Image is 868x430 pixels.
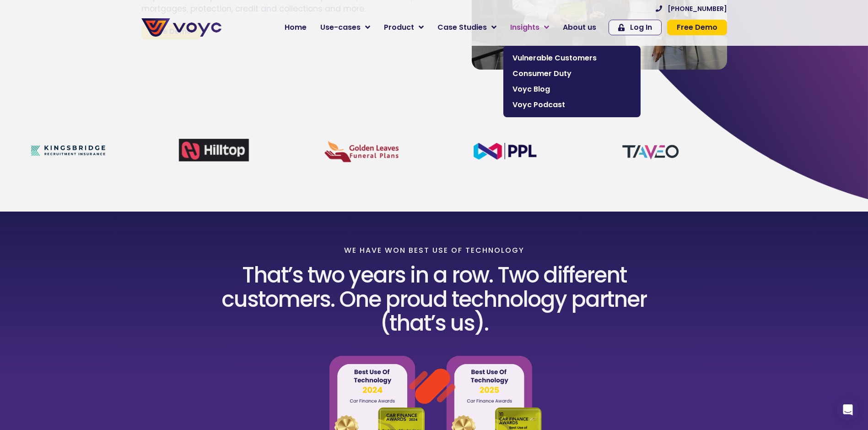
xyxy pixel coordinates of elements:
[677,24,717,31] span: Free Demo
[512,84,631,95] span: Voyc Blog
[668,5,727,12] span: [PHONE_NUMBER]
[384,22,414,33] span: Product
[512,99,631,110] span: Voyc Podcast
[508,82,636,97] a: Voyc Blog
[667,20,727,35] a: Free Demo
[320,22,361,33] span: Use-cases
[377,18,431,37] a: Product
[556,18,603,37] a: About us
[510,22,539,33] span: Insights
[630,24,652,31] span: Log In
[609,20,662,35] a: Log In
[344,246,524,255] p: We Have won Best Use of Technology
[437,22,487,33] span: Case Studies
[508,50,636,66] a: Vulnerable Customers
[210,263,658,335] h2: That’s two years in a row. Two different customers. One proud technology partner (that’s us).
[503,18,556,37] a: Insights
[508,97,636,113] a: Voyc Podcast
[512,68,631,79] span: Consumer Duty
[431,18,503,37] a: Case Studies
[285,22,307,33] span: Home
[141,18,221,37] img: voyc-full-logo
[837,399,859,421] div: Open Intercom Messenger
[563,22,596,33] span: About us
[656,5,727,12] a: [PHONE_NUMBER]
[508,66,636,82] a: Consumer Duty
[512,53,631,64] span: Vulnerable Customers
[278,18,313,37] a: Home
[313,18,377,37] a: Use-cases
